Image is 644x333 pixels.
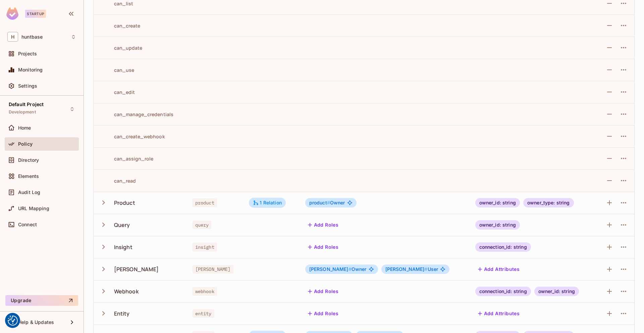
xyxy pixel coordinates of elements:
[305,286,341,297] button: Add Roles
[193,243,217,251] span: insight
[309,267,367,272] span: Owner
[348,266,352,272] span: #
[114,288,139,295] div: Webhook
[99,45,143,51] div: can_update
[18,320,54,325] span: Help & Updates
[475,220,520,230] div: owner_id: string
[475,198,520,207] div: owner_id: string
[18,157,39,163] span: Directory
[25,10,46,18] div: Startup
[475,242,531,252] div: connection_id: string
[385,267,438,272] span: User
[193,287,217,296] span: webhook
[114,266,159,273] div: [PERSON_NAME]
[18,141,33,147] span: Policy
[114,199,135,206] div: Product
[99,22,141,29] div: can_create
[534,287,579,296] div: owner_id: string
[99,0,133,7] div: can_list
[6,7,18,20] img: SReyMgAAAABJRU5ErkJggg==
[523,198,574,207] div: owner_type: string
[7,32,18,42] span: H
[18,206,49,211] span: URL Mapping
[99,178,136,184] div: can_read
[309,200,330,205] span: product
[475,308,523,319] button: Add Attributes
[193,309,214,318] span: entity
[424,266,427,272] span: #
[8,316,18,326] img: Revisit consent button
[193,198,217,207] span: product
[18,174,39,179] span: Elements
[18,125,31,131] span: Home
[99,89,135,95] div: can_edit
[193,265,233,274] span: [PERSON_NAME]
[305,242,341,252] button: Add Roles
[8,316,18,326] button: Consent Preferences
[253,200,282,206] div: 1 Relation
[305,220,341,230] button: Add Roles
[21,34,43,40] span: Workspace: huntbase
[309,266,352,272] span: [PERSON_NAME]
[99,111,173,117] div: can_manage_credentials
[9,109,36,115] span: Development
[5,295,78,306] button: Upgrade
[18,51,37,56] span: Projects
[327,200,330,205] span: #
[99,133,165,140] div: can_create_webhook
[193,221,212,229] span: query
[18,67,43,73] span: Monitoring
[305,308,341,319] button: Add Roles
[9,102,44,107] span: Default Project
[475,264,523,275] button: Add Attributes
[18,190,40,195] span: Audit Log
[99,155,153,162] div: can_assign_role
[99,67,134,73] div: can_use
[18,83,37,89] span: Settings
[114,243,132,251] div: Insight
[114,221,130,229] div: Query
[475,287,531,296] div: connection_id: string
[114,310,130,317] div: Entity
[309,200,345,205] span: Owner
[385,266,428,272] span: [PERSON_NAME]
[18,222,37,227] span: Connect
